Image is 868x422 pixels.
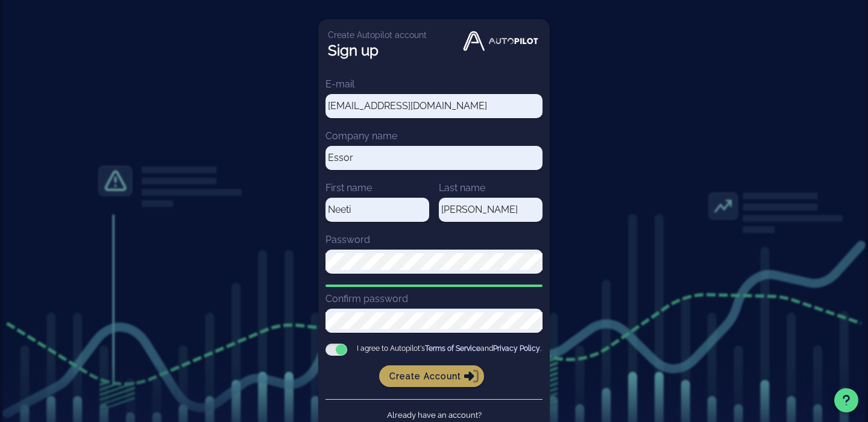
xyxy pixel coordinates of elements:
a: Terms of Service [425,344,480,353]
span: Create account [389,371,475,382]
button: Create account [379,365,485,387]
button: Support [834,388,858,412]
img: Autopilot [461,29,540,53]
label: E-mail [325,78,354,90]
h1: Sign up [328,41,427,60]
label: First name [325,182,372,194]
a: Privacy Policy [493,344,540,353]
label: Company name [325,130,397,142]
label: Password [325,234,370,245]
p: Create Autopilot account [328,29,427,41]
label: Last name [439,182,485,194]
label: Confirm password [325,293,408,304]
span: I agree to Autopilot's and . [357,344,541,356]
